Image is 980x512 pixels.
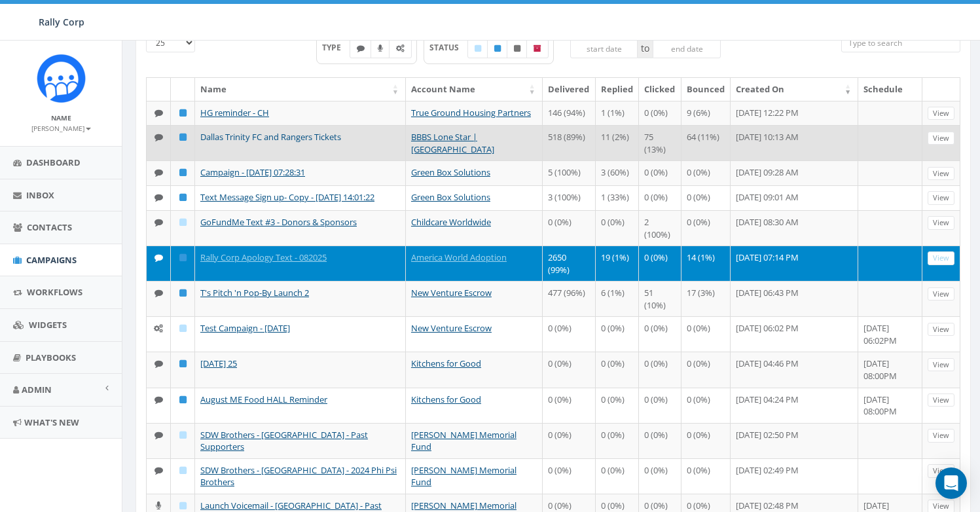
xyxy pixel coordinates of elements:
i: Text SMS [154,168,163,177]
i: Draft [179,431,187,439]
td: 0 (0%) [681,352,731,387]
a: Kitchens for Good [411,393,481,405]
i: Unpublished [514,45,520,52]
i: Draft [179,218,187,227]
td: 477 (96%) [543,281,596,316]
td: 0 (0%) [681,388,731,423]
label: Published [487,39,508,58]
i: Text SMS [154,218,163,227]
i: Automated Message [154,324,163,333]
i: Draft [179,466,187,475]
i: Published [179,168,187,177]
i: Draft [475,45,481,52]
th: Replied [596,78,639,101]
td: 14 (1%) [681,246,731,281]
td: 9 (6%) [681,101,731,126]
i: Published [179,109,187,117]
a: America World Adoption [411,251,507,263]
span: Campaigns [26,254,77,266]
td: [DATE] 08:00PM [858,388,922,423]
i: Text SMS [154,466,163,475]
label: Ringless Voice Mail [371,39,390,58]
input: Type to search [841,33,960,52]
td: [DATE] 10:13 AM [731,125,858,160]
label: Archived [526,39,549,58]
a: SDW Brothers - [GEOGRAPHIC_DATA] - 2024 Phi Psi Brothers [200,464,397,488]
input: end date [653,39,721,58]
td: [DATE] 02:50 PM [731,423,858,458]
label: Unpublished [507,39,528,58]
td: 146 (94%) [543,101,596,126]
td: 518 (89%) [543,125,596,160]
td: 0 (0%) [639,185,682,210]
td: 3 (60%) [596,160,639,185]
td: [DATE] 06:02PM [858,316,922,352]
td: 19 (1%) [596,246,639,281]
i: Published [179,289,187,297]
i: Ringless Voice Mail [156,502,161,510]
a: View [928,132,954,145]
a: [PERSON_NAME] Memorial Fund [411,429,517,453]
td: 64 (11%) [681,125,731,160]
td: 2 (100%) [639,210,682,246]
label: Text SMS [350,39,372,58]
a: New Venture Escrow [411,322,492,334]
i: Published [179,395,187,404]
span: Workflows [27,286,82,298]
td: 0 (0%) [681,185,731,210]
td: 0 (0%) [543,458,596,494]
td: 0 (0%) [596,388,639,423]
a: SDW Brothers - [GEOGRAPHIC_DATA] - Past Supporters [200,429,368,453]
td: 0 (0%) [681,210,731,246]
a: View [928,107,954,120]
a: View [928,464,954,478]
i: Ringless Voice Mail [378,45,383,52]
td: 0 (0%) [596,316,639,352]
i: Published [179,359,187,368]
a: View [928,287,954,301]
small: [PERSON_NAME] [31,124,91,133]
a: Test Campaign - [DATE] [200,322,290,334]
i: Text SMS [154,109,163,117]
td: 1 (33%) [596,185,639,210]
i: Automated Message [396,45,405,52]
a: Campaign - [DATE] 07:28:31 [200,166,305,178]
td: [DATE] 07:14 PM [731,246,858,281]
td: [DATE] 08:00PM [858,352,922,387]
a: View [928,191,954,205]
a: View [928,216,954,230]
span: to [638,39,653,58]
td: [DATE] 09:28 AM [731,160,858,185]
a: Childcare Worldwide [411,216,491,228]
i: Text SMS [357,45,365,52]
td: 5 (100%) [543,160,596,185]
td: 0 (0%) [543,352,596,387]
td: 0 (0%) [639,388,682,423]
a: BBBS Lone Star | [GEOGRAPHIC_DATA] [411,131,494,155]
td: 0 (0%) [639,316,682,352]
i: Text SMS [154,359,163,368]
a: Green Box Solutions [411,191,490,203]
td: 0 (0%) [639,458,682,494]
td: 1 (1%) [596,101,639,126]
a: View [928,167,954,181]
td: 3 (100%) [543,185,596,210]
a: View [928,358,954,372]
th: Bounced [681,78,731,101]
th: Delivered [543,78,596,101]
td: 0 (0%) [596,423,639,458]
td: 51 (10%) [639,281,682,316]
a: View [928,393,954,407]
a: [PERSON_NAME] [31,122,91,134]
a: New Venture Escrow [411,287,492,299]
a: Green Box Solutions [411,166,490,178]
span: Dashboard [26,156,81,168]
th: Account Name: activate to sort column ascending [406,78,543,101]
td: 0 (0%) [681,316,731,352]
td: [DATE] 09:01 AM [731,185,858,210]
td: 0 (0%) [543,388,596,423]
td: [DATE] 04:24 PM [731,388,858,423]
td: 0 (0%) [543,316,596,352]
a: True Ground Housing Partners [411,107,531,119]
a: View [928,251,954,265]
